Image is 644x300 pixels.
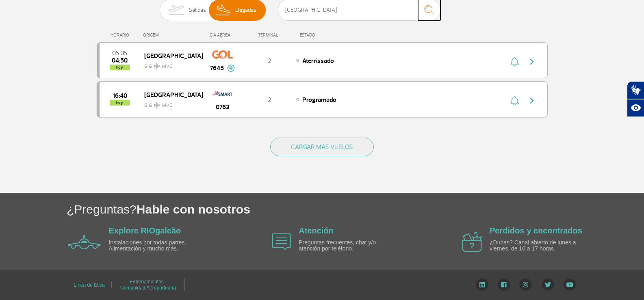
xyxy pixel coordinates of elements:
span: 2025-09-29 05:05:00 [112,50,127,56]
span: GIG [144,58,196,70]
img: Facebook [498,278,510,291]
span: hoy [110,100,130,106]
span: Programado [302,96,336,104]
span: MVD [162,63,173,70]
img: sino-painel-voo.svg [510,96,519,106]
span: hoy [110,65,130,70]
span: Hable con nosotros [137,203,250,216]
img: YouTube [564,278,576,291]
span: 2 [268,57,271,65]
a: Entrenamientos - Comunidad Aeroportuaria [120,276,176,294]
span: [GEOGRAPHIC_DATA] [144,89,196,100]
button: CARGAR MÁS VUELOS [270,138,374,156]
div: ORIGEM [143,32,202,38]
button: Abrir tradutor de língua de sinais. [627,81,644,99]
span: MVD [162,102,173,109]
a: Atención [299,226,334,235]
span: 2025-09-29 04:50:55 [112,58,128,63]
span: 0763 [216,102,230,112]
span: 2 [268,96,271,104]
p: ¿Dudas? Canal abierto de lunes a viernes, de 10 a 17 horas. [490,240,583,252]
div: TERMINAL [243,32,296,38]
img: airplane icon [68,235,101,249]
img: seta-direita-painel-voo.svg [527,57,537,67]
span: Aterrissado [302,57,334,65]
p: Instalaciones por todas partes. Alimentación y mucho más. [109,240,202,252]
span: GIG [144,97,196,109]
div: Plugin de acessibilidade da Hand Talk. [627,81,644,117]
div: ESTADO [296,32,362,38]
span: 2025-09-29 16:40:00 [113,93,127,99]
div: HORÁRIO [99,32,143,38]
img: destiny_airplane.svg [154,102,160,108]
span: 7645 [210,63,224,73]
a: Perdidos y encontrados [490,226,582,235]
img: Instagram [519,278,532,291]
span: [GEOGRAPHIC_DATA] [144,50,196,61]
img: Twitter [542,278,554,291]
img: mais-info-painel-voo.svg [227,65,235,72]
img: seta-direita-painel-voo.svg [527,96,537,106]
img: sino-painel-voo.svg [510,57,519,67]
img: airplane icon [272,233,291,250]
img: destiny_airplane.svg [154,63,160,69]
p: Preguntas frecuentes, chat y/o atención por teléfono. [299,240,392,252]
div: CIA AÉREA [202,32,243,38]
img: LinkedIn [476,278,488,291]
a: Línea de Ética [74,279,105,291]
h1: ¿Preguntas? [67,201,644,218]
button: Abrir recursos assistivos. [627,99,644,117]
a: Explore RIOgaleão [109,226,181,235]
img: airplane icon [462,232,482,252]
